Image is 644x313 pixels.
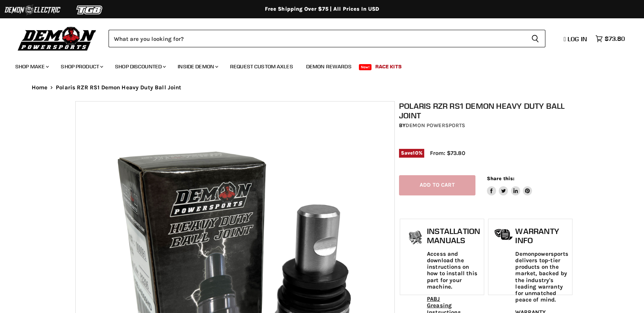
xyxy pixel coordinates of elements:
[413,150,418,156] span: 10
[109,30,525,47] input: Search
[406,122,465,129] a: Demon Powersports
[10,59,54,74] a: Shop Make
[56,84,181,91] span: Polaris RZR RS1 Demon Heavy Duty Ball Joint
[568,35,587,43] span: Log in
[4,3,61,17] img: Demon Electric Logo 2
[430,150,465,156] span: From: $73.80
[55,59,108,74] a: Shop Product
[406,229,425,248] img: install_manual-icon.png
[16,6,628,13] div: Free Shipping Over $75 | All Prices In USD
[515,227,568,245] h1: Warranty Info
[224,59,299,74] a: Request Custom Axles
[359,64,372,70] span: New!
[427,251,480,290] p: Access and download the instructions on how to install this part for your machine.
[109,59,170,74] a: Shop Discounted
[15,25,99,52] img: Demon Powersports
[300,59,357,74] a: Demon Rewards
[16,84,628,91] nav: Breadcrumbs
[61,3,118,17] img: TGB Logo 2
[370,59,407,74] a: Race Kits
[605,35,625,42] span: $73.80
[494,229,513,240] img: warranty-icon.png
[399,101,573,120] h1: Polaris RZR RS1 Demon Heavy Duty Ball Joint
[515,251,568,303] p: Demonpowersports delivers top-tier products on the market, backed by the industry's leading warra...
[172,59,223,74] a: Inside Demon
[560,35,592,42] a: Log in
[32,84,48,91] a: Home
[399,121,573,130] div: by
[109,30,545,47] form: Product
[487,175,532,195] aside: Share this:
[427,227,480,245] h1: Installation Manuals
[487,176,514,181] span: Share this:
[592,33,629,44] a: $73.80
[399,149,424,157] span: Save %
[525,30,545,47] button: Search
[10,56,623,74] ul: Main menu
